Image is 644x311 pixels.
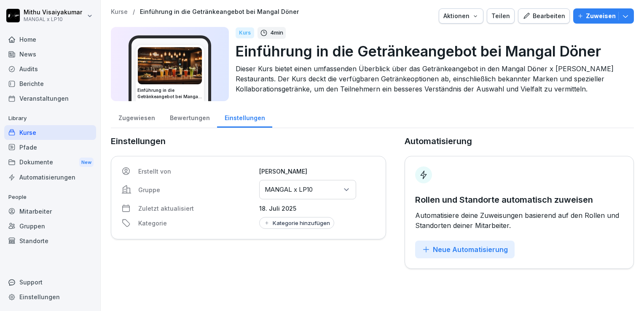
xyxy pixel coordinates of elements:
[259,167,376,176] p: [PERSON_NAME]
[259,204,376,213] p: 18. Juli 2025
[270,29,283,37] p: 4 min
[439,8,483,24] button: Aktionen
[140,8,299,16] a: Einführung in die Getränkeangebot bei Mangal Döner
[24,16,82,22] p: MANGAL x LP10
[586,11,616,21] p: Zuweisen
[523,11,565,21] div: Bearbeiten
[162,106,217,128] a: Bewertungen
[443,11,479,21] div: Aktionen
[491,11,510,21] div: Teilen
[405,135,472,147] p: Automatisierung
[138,47,202,84] img: hrooaq08pu8a7t8j1istvdhr.png
[422,245,508,254] div: Neue Automatisierung
[236,40,627,62] p: Einführung in die Getränkeangebot bei Mangal Döner
[236,64,627,94] p: Dieser Kurs bietet einen umfassenden Überblick über das Getränkeangebot in den Mangal Döner x [PE...
[4,219,96,233] a: Gruppen
[138,185,255,194] p: Gruppe
[415,193,623,206] p: Rollen und Standorte automatisch zuweisen
[4,91,96,106] a: Veranstaltungen
[236,27,254,38] div: Kurs
[415,210,623,231] p: Automatisiere deine Zuweisungen basierend auf den Rollen und Standorten deiner Mitarbeiter.
[415,241,515,258] button: Neue Automatisierung
[4,32,96,47] a: Home
[79,158,94,167] div: New
[518,8,570,24] button: Bearbeiten
[487,8,515,24] button: Teilen
[4,275,96,290] div: Support
[4,62,96,76] a: Audits
[4,125,96,140] a: Kurse
[263,220,330,226] div: Kategorie hinzufügen
[4,233,96,248] a: Standorte
[111,106,162,128] a: Zugewiesen
[4,76,96,91] a: Berichte
[4,190,96,204] p: People
[259,217,334,229] button: Kategorie hinzufügen
[133,8,135,16] p: /
[4,140,96,155] a: Pfade
[4,155,96,170] div: Dokumente
[24,9,82,16] p: Mithu Visaiyakumar
[138,167,255,176] p: Erstellt von
[573,8,634,24] button: Zuweisen
[138,219,255,228] p: Kategorie
[111,8,128,16] a: Kurse
[138,204,255,213] p: Zuletzt aktualisiert
[4,47,96,62] a: News
[4,204,96,219] a: Mitarbeiter
[217,106,272,128] a: Einstellungen
[137,87,202,100] h3: Einführung in die Getränkeangebot bei Mangal Döner
[4,170,96,185] a: Automatisierungen
[111,135,386,147] p: Einstellungen
[4,290,96,304] a: Einstellungen
[265,185,313,194] p: MANGAL x LP10
[4,112,96,125] p: Library
[4,155,96,170] a: DokumenteNew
